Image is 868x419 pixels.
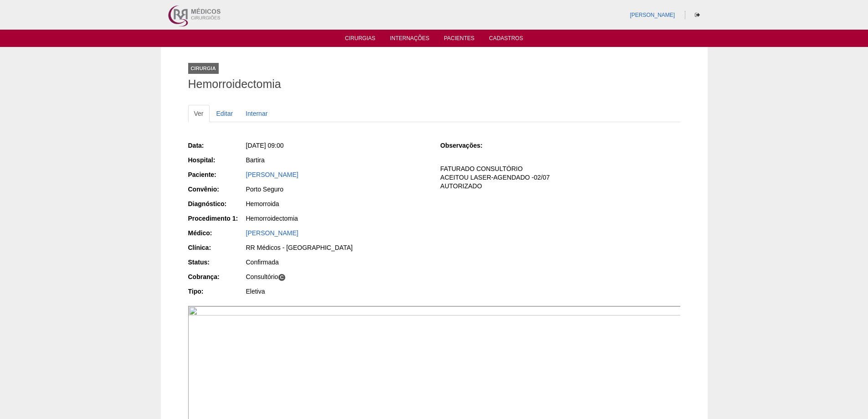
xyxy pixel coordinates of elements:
[188,185,245,194] div: Convênio:
[695,12,700,18] i: Sair
[188,258,245,267] div: Status:
[246,171,298,178] a: [PERSON_NAME]
[246,287,428,296] div: Eletiva
[440,165,680,191] p: FATURADO CONSULTÓRIO ACEITOU LASER-AGENDADO -02/07 AUTORIZADO
[188,63,219,74] div: Cirurgia
[390,35,430,44] a: Internações
[188,141,245,150] div: Data:
[188,287,245,296] div: Tipo:
[246,272,428,281] div: Consultório
[246,214,428,223] div: Hemorroidectomia
[444,35,474,44] a: Pacientes
[188,272,245,281] div: Cobrança:
[246,243,428,252] div: RR Médicos - [GEOGRAPHIC_DATA]
[188,199,245,208] div: Diagnóstico:
[246,229,298,237] a: [PERSON_NAME]
[240,105,273,122] a: Internar
[246,142,284,149] span: [DATE] 09:00
[630,12,675,18] a: [PERSON_NAME]
[246,155,428,165] div: Bartira
[188,214,245,223] div: Procedimento 1:
[489,35,523,44] a: Cadastros
[345,35,375,44] a: Cirurgias
[188,170,245,179] div: Paciente:
[211,105,239,122] a: Editar
[246,199,428,208] div: Hemorroida
[246,258,428,267] div: Confirmada
[278,274,286,281] span: C
[246,185,428,194] div: Porto Seguro
[188,155,245,165] div: Hospital:
[440,141,497,150] div: Observações:
[188,243,245,252] div: Clínica:
[188,228,245,238] div: Médico:
[188,78,680,90] h1: Hemorroidectomia
[188,105,210,122] a: Ver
